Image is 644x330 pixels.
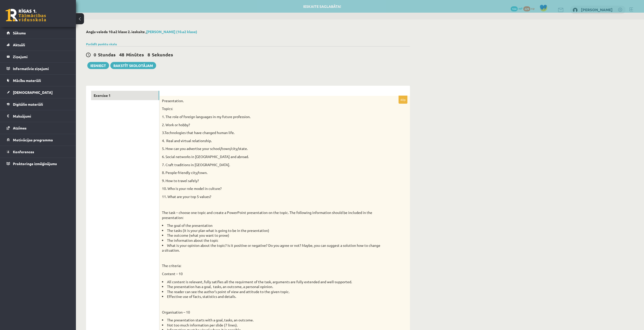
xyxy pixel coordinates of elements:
[13,161,57,166] span: Proktoringa izmēģinājums
[162,154,382,159] p: 6. Social networks in [GEOGRAPHIC_DATA] and abroad.
[162,310,382,315] p: Organisation – 10
[162,146,382,151] p: 5. How can you advertise your school/town/city/state.
[7,75,70,86] a: Mācību materiāli
[162,106,382,111] p: Topics:
[126,52,144,57] span: Minūtes
[162,318,382,323] li: The presentation starts with a goal, tasks, an outcome.
[13,102,43,106] span: Digitālie materiāli
[162,210,382,220] p: The task – choose one topic and create a PowerPoint presentation on the topic. The following info...
[162,271,382,276] p: Content – 10
[7,51,70,62] a: Ziņojumi
[162,279,382,284] li: All content is relevant, fully satifies all the requirment of the task, arguments are fully exten...
[13,51,70,62] legend: Ziņojumi
[86,30,410,34] h2: Angļu valoda 10.a2 klase 2. ieskaite ,
[94,52,96,57] span: 0
[13,149,34,154] span: Konferences
[162,228,382,233] li: The tasks (it is your plan what is going to be in the presentation)
[162,243,382,253] li: What is your opinion about the topic? Is it positive or negative? Do you agree or not? Maybe, you...
[162,138,382,143] p: 4. Real and virtual relationship.
[87,62,109,69] button: Iesniegt
[162,289,382,294] li: The reader can see the author’s point of view and attitude to the given topic.
[7,86,70,98] a: [DEMOGRAPHIC_DATA]
[7,39,70,51] a: Aktuāli
[13,63,70,74] legend: Informatīvie ziņojumi
[162,170,382,175] p: 8. People-friendly city/town.
[7,158,70,169] a: Proktoringa izmēģinājums
[162,284,382,289] li: The presentation has a goal, tasks, an outcome, a personal opinion.
[162,186,382,191] p: 10. Who is your role model in culture?
[399,96,407,104] p: 40p
[162,194,382,199] p: 11. What are your top 5 values?
[13,31,26,35] span: Sākums
[7,27,70,39] a: Sākums
[13,78,41,83] span: Mācību materiāli
[152,52,173,57] span: Sekundes
[13,138,53,142] span: Motivācijas programma
[162,122,382,127] p: 2. Work or hobby?
[7,63,70,74] a: Informatīvie ziņojumi
[119,52,124,57] span: 48
[110,62,156,69] a: Rakstīt skolotājam
[162,238,382,243] li: The information about the topic
[7,122,70,134] a: Atzīmes
[162,263,382,268] p: The criteria:
[162,294,382,299] li: Effective use of facts, statistics and details.
[146,29,197,34] a: [PERSON_NAME] (10.a2 klase)
[13,42,25,47] span: Aktuāli
[7,134,70,146] a: Motivācijas programma
[162,114,382,119] p: 1. The role of foreign languages in my future profession.
[162,130,382,135] p: 3.Technologies that have changed human life.
[162,178,382,183] p: 9. How to travel safely?
[91,91,159,100] a: Exercise 1
[13,126,27,130] span: Atzīmes
[7,110,70,122] a: Maksājumi
[162,323,382,328] li: Not too much information per slide (7 lines).
[6,9,46,21] a: Rīgas 1. Tālmācības vidusskola
[7,98,70,110] a: Digitālie materiāli
[98,52,116,57] span: Stundas
[13,90,53,95] span: [DEMOGRAPHIC_DATA]
[162,162,382,167] p: 7. Craft traditions in [GEOGRAPHIC_DATA].
[162,233,382,238] li: The outcome (what you want to prove)
[7,146,70,158] a: Konferences
[162,98,382,103] p: Presentation.
[86,42,117,46] a: Parādīt punktu skalu
[162,223,382,228] li: The goal of the presentation
[148,52,150,57] span: 8
[13,110,70,122] legend: Maksājumi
